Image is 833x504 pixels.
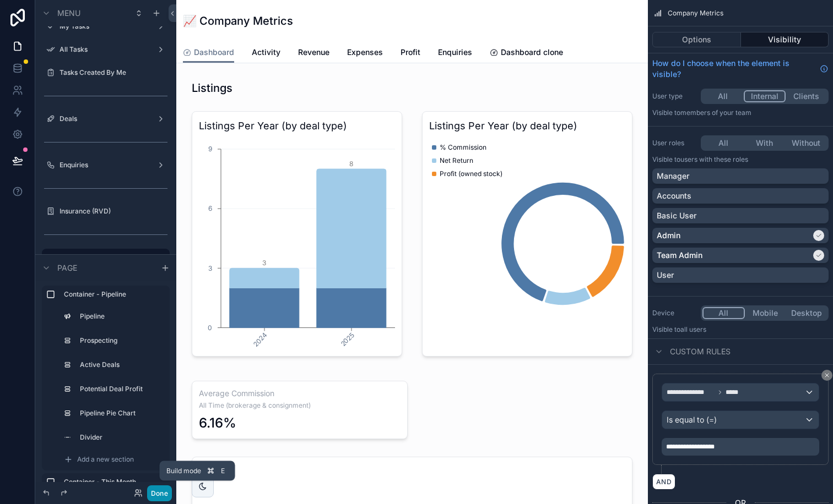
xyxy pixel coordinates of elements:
[668,9,723,18] span: Company Metrics
[252,42,280,64] a: Activity
[80,360,163,369] label: Active Deals
[59,161,152,169] label: Enquiries
[680,325,706,333] span: all users
[194,47,234,58] span: Dashboard
[652,92,696,101] label: User type
[80,312,163,321] label: Pipeline
[64,478,165,486] label: Container - This Month
[652,32,741,47] button: Options
[652,325,829,334] p: Visible to
[347,42,383,64] a: Expenses
[298,42,329,64] a: Revenue
[652,309,696,317] label: Device
[786,307,827,319] button: Desktop
[59,68,167,77] label: Tasks Created By Me
[652,108,829,117] p: Visible to
[147,485,172,501] button: Done
[667,414,717,425] span: Is equal to (=)
[35,281,176,482] div: scrollable content
[298,47,329,58] span: Revenue
[670,346,731,357] span: Custom rules
[657,210,696,221] p: Basic User
[57,262,77,273] span: Page
[57,8,80,19] span: Menu
[59,114,152,123] label: Deals
[744,137,785,149] button: With
[745,307,786,319] button: Mobile
[786,137,827,149] button: Without
[438,42,472,64] a: Enquiries
[702,137,744,149] button: All
[80,409,163,418] label: Pipeline Pie Chart
[702,307,745,319] button: All
[657,270,674,281] p: User
[657,190,691,201] p: Accounts
[786,90,827,102] button: Clients
[744,90,786,102] button: Internal
[59,253,163,262] label: Company Metrics
[652,474,675,490] button: AND
[80,385,163,393] label: Potential Deal Profit
[680,108,751,117] span: Members of your team
[183,13,293,29] h1: 📈 Company Metrics
[490,42,563,64] a: Dashboard clone
[166,467,201,475] span: Build mode
[741,32,829,47] button: Visibility
[501,47,563,58] span: Dashboard clone
[77,455,134,464] span: Add a new section
[401,47,420,58] span: Profit
[662,410,819,429] button: Is equal to (=)
[347,47,383,58] span: Expenses
[652,155,829,164] p: Visible to
[183,42,234,63] a: Dashboard
[219,467,228,475] span: E
[59,22,152,31] label: My Tasks
[657,250,702,261] p: Team Admin
[652,58,829,80] a: How do I choose when the element is visible?
[438,47,472,58] span: Enquiries
[59,45,152,54] label: All Tasks
[657,230,680,241] p: Admin
[80,336,163,345] label: Prospecting
[64,290,165,299] label: Container - Pipeline
[680,155,748,163] span: Users with these roles
[252,47,280,58] span: Activity
[652,58,815,80] span: How do I choose when the element is visible?
[401,42,420,64] a: Profit
[702,90,744,102] button: All
[652,139,696,147] label: User roles
[59,207,167,216] label: Insurance (RVD)
[657,171,689,182] p: Manager
[80,433,163,442] label: Divider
